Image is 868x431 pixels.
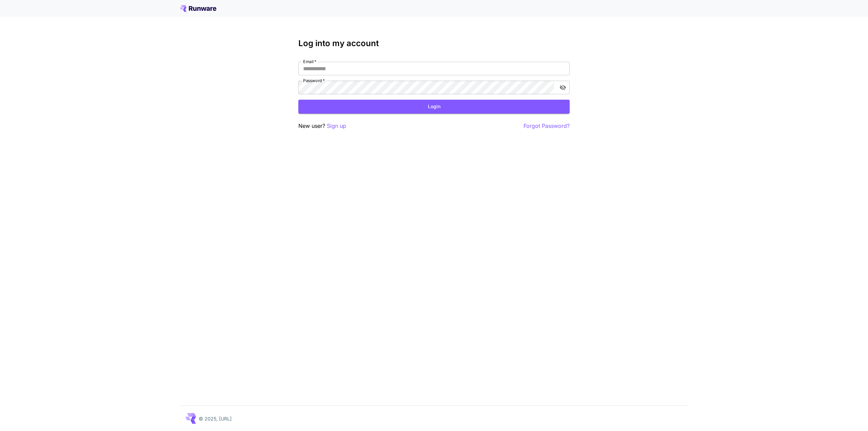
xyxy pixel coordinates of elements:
[303,59,316,64] label: Email
[524,122,570,130] button: Forgot Password?
[199,415,232,422] p: © 2025, [URL]
[327,122,346,130] button: Sign up
[298,122,346,130] p: New user?
[298,39,570,48] h3: Log into my account
[298,100,570,114] button: Login
[557,81,569,94] button: toggle password visibility
[303,78,325,83] label: Password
